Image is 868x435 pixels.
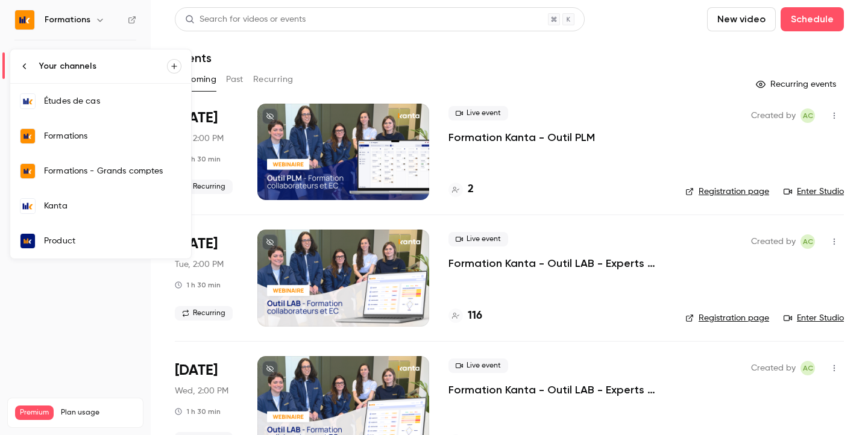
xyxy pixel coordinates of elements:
[20,164,35,178] img: Formations - Grands comptes
[44,165,181,177] div: Formations - Grands comptes
[20,199,35,213] img: Kanta
[20,94,35,108] img: Études de cas
[44,200,181,212] div: Kanta
[44,130,181,142] div: Formations
[44,95,181,107] div: Études de cas
[44,235,181,247] div: Product
[20,129,35,143] img: Formations
[39,60,167,72] div: Your channels
[20,234,35,248] img: Product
